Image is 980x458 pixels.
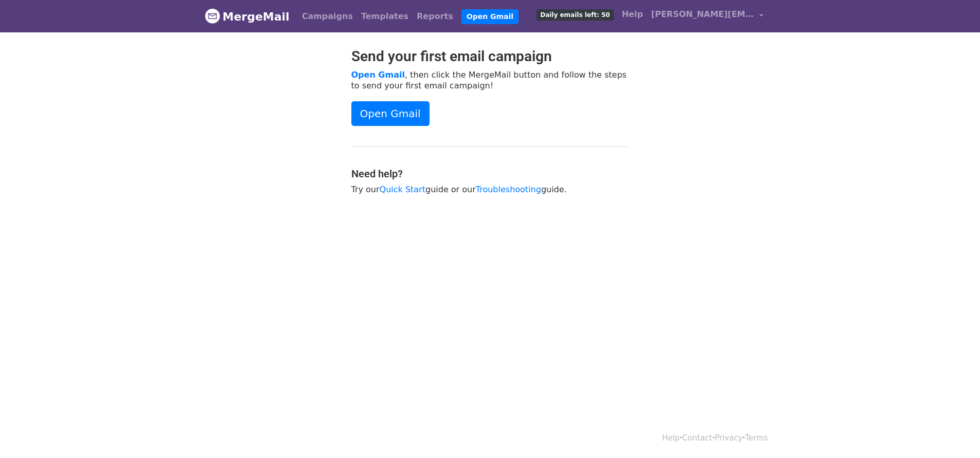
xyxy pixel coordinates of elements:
a: Troubleshooting [476,185,541,194]
span: [PERSON_NAME][EMAIL_ADDRESS][PERSON_NAME][DOMAIN_NAME] [651,8,754,21]
p: , then click the MergeMail button and follow the steps to send your first email campaign! [351,69,629,91]
a: Templates [357,6,413,27]
a: Contact [682,433,712,443]
a: Reports [413,6,457,27]
a: Help [662,433,680,443]
a: MergeMail [205,6,290,27]
h4: Need help? [351,168,629,180]
a: Open Gmail [351,70,405,80]
p: Try our guide or our guide. [351,184,629,195]
h2: Send your first email campaign [351,48,629,65]
a: Open Gmail [461,9,519,24]
a: Quick Start [380,185,425,194]
a: Open Gmail [351,101,430,126]
a: Terms [745,433,768,443]
img: MergeMail logo [205,8,220,24]
a: Privacy [715,433,742,443]
span: Daily emails left: 50 [537,9,613,21]
a: Campaigns [298,6,357,27]
a: Help [618,4,647,25]
a: Daily emails left: 50 [532,4,617,25]
a: [PERSON_NAME][EMAIL_ADDRESS][PERSON_NAME][DOMAIN_NAME] [647,4,768,28]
